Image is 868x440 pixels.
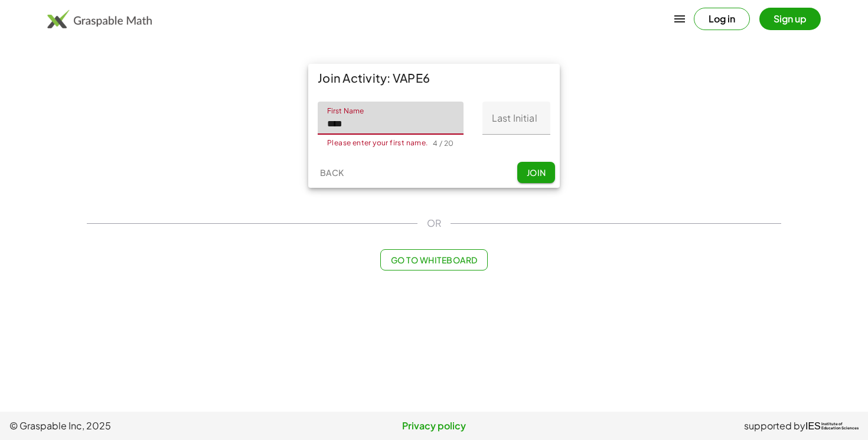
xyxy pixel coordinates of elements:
span: supported by [744,419,805,433]
span: OR [427,216,441,230]
button: Join [517,162,555,183]
span: Go to Whiteboard [390,255,477,265]
button: Back [313,162,351,183]
span: IES [805,421,821,432]
button: Go to Whiteboard [380,249,487,270]
div: Join Activity: VAPE6 [308,64,560,92]
span: Institute of Education Sciences [821,422,859,431]
span: Join [526,167,546,178]
a: IESInstitute ofEducation Sciences [805,419,859,433]
button: Sign up [759,8,821,30]
a: Privacy policy [292,419,575,433]
div: Please enter your first name. [327,139,433,146]
div: 4 / 20 [433,139,453,148]
span: Back [319,167,344,178]
button: Log in [694,8,750,30]
span: © Graspable Inc, 2025 [9,419,292,433]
